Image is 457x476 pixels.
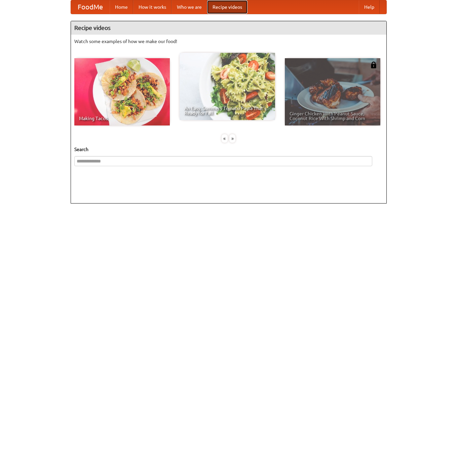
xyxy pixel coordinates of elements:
a: Help [359,0,380,14]
div: « [222,134,228,143]
h5: Search [74,146,383,153]
h4: Recipe videos [71,21,386,35]
a: Making Tacos [74,58,170,125]
span: An Easy, Summery Tomato Pasta That's Ready for Fall [184,106,270,115]
a: Home [110,0,133,14]
div: » [229,134,235,143]
p: Watch some examples of how we make our food! [74,38,383,45]
a: Recipe videos [207,0,247,14]
a: Who we are [172,0,207,14]
a: An Easy, Summery Tomato Pasta That's Ready for Fall [180,53,275,120]
a: FoodMe [71,0,110,14]
a: How it works [133,0,172,14]
span: Making Tacos [79,116,165,121]
img: 483408.png [370,62,377,68]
